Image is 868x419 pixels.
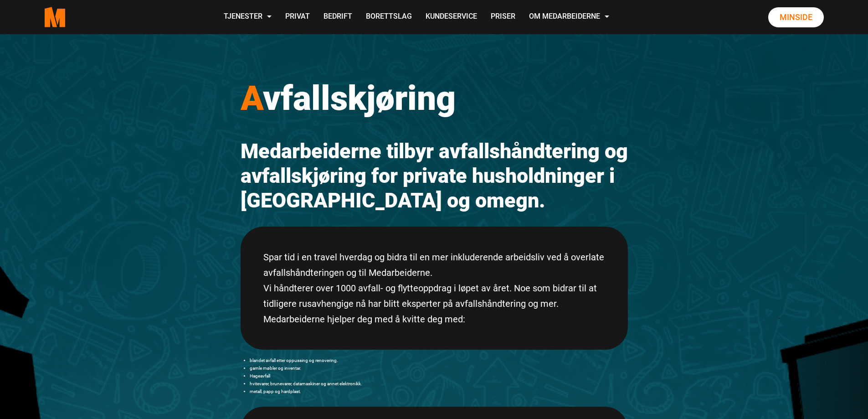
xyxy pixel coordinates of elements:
[241,78,263,118] span: A
[217,1,278,33] a: Tjenester
[522,1,616,33] a: Om Medarbeiderne
[250,372,628,380] li: Hageavfall
[484,1,522,33] a: Priser
[250,364,628,372] li: gamle møbler og inventar.
[768,7,824,27] a: Minside
[241,227,628,350] div: Spar tid i en travel hverdag og bidra til en mer inkluderende arbeidsliv ved å overlate avfallshå...
[317,1,359,33] a: Bedrift
[359,1,419,33] a: Borettslag
[241,78,628,119] h1: vfallskjøring
[250,380,628,388] li: hvitevarer, brunevarer, datamaskiner og annet elektronikk.
[278,1,317,33] a: Privat
[250,357,628,364] li: blandet avfall etter oppussing og renovering.
[419,1,484,33] a: Kundeservice
[241,139,628,213] h2: Medarbeiderne tilbyr avfallshåndtering og avfallskjøring for private husholdninger i [GEOGRAPHIC_...
[250,388,628,395] li: metall, papp og hardplast.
